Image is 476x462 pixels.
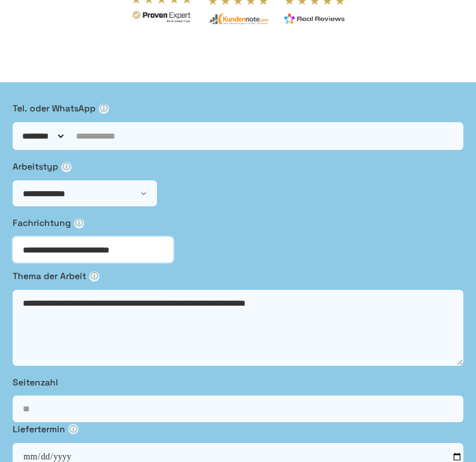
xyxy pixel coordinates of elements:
span: ⓘ [68,424,78,434]
label: Arbeitstyp [13,159,463,173]
label: Seitenzahl [13,375,463,389]
img: provenexpert [131,9,192,26]
span: ⓘ [89,272,99,282]
span: ⓘ [74,218,84,228]
span: ⓘ [61,162,72,172]
label: Thema der Arbeit [13,269,463,283]
label: Fachrichtung [13,216,463,230]
label: Liefertermin [13,422,463,436]
img: kundennote [208,12,268,25]
span: ⓘ [99,104,109,114]
img: realreviews [284,12,345,25]
label: Tel. oder WhatsApp [13,101,463,115]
